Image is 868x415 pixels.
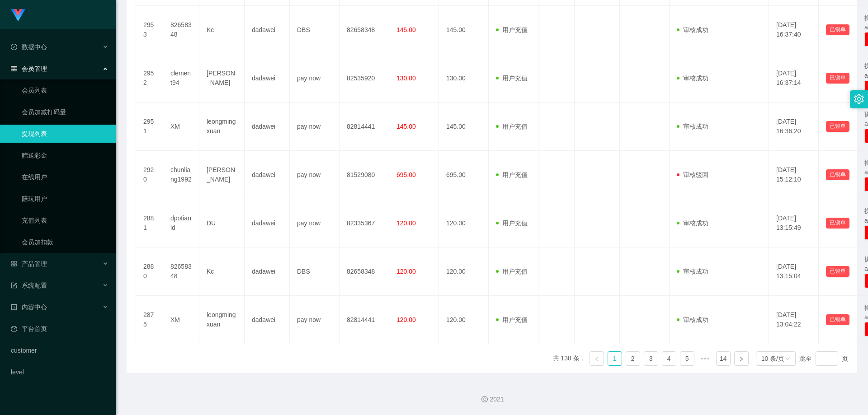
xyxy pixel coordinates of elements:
span: 120.00 [396,219,416,227]
td: DU [199,199,245,247]
td: 120.00 [439,247,489,296]
td: 82535920 [340,54,389,103]
i: 图标: table [11,65,17,72]
td: pay now [290,296,340,344]
span: 审核成功 [677,316,708,323]
a: 3 [644,352,658,365]
td: 82658348 [163,247,199,296]
button: 已锁单 [826,266,849,277]
i: 图标: right [739,356,744,362]
i: 图标: appstore-o [11,261,17,267]
td: dpotianid [163,199,199,247]
span: 内容中心 [11,303,47,311]
i: 图标: form [11,282,17,289]
td: dadawei [245,103,290,151]
td: 82335367 [340,199,389,247]
span: 数据中心 [11,43,47,51]
td: DBS [290,247,340,296]
td: dadawei [245,54,290,103]
li: 5 [680,351,694,366]
li: 4 [662,351,676,366]
span: 审核成功 [677,219,708,227]
li: 14 [716,351,731,366]
span: 用户充值 [496,268,528,275]
button: 已锁单 [826,121,849,132]
li: 共 138 条， [553,351,586,366]
span: 用户充值 [496,171,528,178]
span: 会员管理 [11,65,47,72]
td: pay now [290,151,340,199]
i: 图标: check-circle-o [11,44,17,50]
td: dadawei [245,247,290,296]
div: 跳至 页 [799,351,848,366]
td: 2881 [136,199,163,247]
a: level [11,363,108,381]
button: 已锁单 [826,314,849,325]
td: pay now [290,54,340,103]
button: 已锁单 [826,169,849,180]
td: dadawei [245,199,290,247]
a: 会员加减打码量 [22,103,108,121]
td: dadawei [245,296,290,344]
button: 已锁单 [826,218,849,228]
td: DBS [290,6,340,54]
span: 审核成功 [677,123,708,130]
td: Kc [199,6,245,54]
span: 产品管理 [11,260,47,267]
td: 2880 [136,247,163,296]
td: [PERSON_NAME] [199,54,245,103]
span: 用户充值 [496,75,528,82]
td: leongmingxuan [199,103,245,151]
div: 2021 [123,395,861,404]
span: 用户充值 [496,316,528,323]
a: 充值列表 [22,211,108,229]
a: 在线用户 [22,168,108,186]
td: clement94 [163,54,199,103]
td: 2952 [136,54,163,103]
td: 81529080 [340,151,389,199]
td: leongmingxuan [199,296,245,344]
span: 审核成功 [677,75,708,82]
i: 图标: setting [854,94,864,104]
td: 2920 [136,151,163,199]
td: 2951 [136,103,163,151]
a: 会员加扣款 [22,233,108,251]
i: 图标: down [785,356,790,362]
a: 图标: dashboard平台首页 [11,320,108,338]
td: [DATE] 13:15:04 [769,247,819,296]
td: [PERSON_NAME] [199,151,245,199]
li: 上一页 [590,351,604,366]
td: 82814441 [340,103,389,151]
li: 2 [626,351,640,366]
td: 145.00 [439,103,489,151]
td: [DATE] 16:36:20 [769,103,819,151]
a: 4 [662,352,676,365]
i: 图标: copyright [481,396,488,402]
td: 82814441 [340,296,389,344]
td: 2875 [136,296,163,344]
img: logo.9652507e.png [11,9,25,22]
td: pay now [290,199,340,247]
span: 145.00 [396,26,416,33]
span: 审核成功 [677,268,708,275]
span: 120.00 [396,268,416,275]
td: 120.00 [439,296,489,344]
td: [DATE] 15:12:10 [769,151,819,199]
span: 120.00 [396,316,416,323]
td: 130.00 [439,54,489,103]
a: 5 [680,352,694,365]
a: customer [11,341,108,359]
td: pay now [290,103,340,151]
span: 用户充值 [496,26,528,33]
span: 系统配置 [11,282,47,289]
a: 陪玩用户 [22,190,108,208]
td: chunliang1992 [163,151,199,199]
span: 审核成功 [677,26,708,33]
td: 695.00 [439,151,489,199]
td: 145.00 [439,6,489,54]
td: [DATE] 13:04:22 [769,296,819,344]
li: 向后 5 页 [698,351,712,366]
a: 会员列表 [22,81,108,99]
li: 1 [608,351,622,366]
span: 用户充值 [496,219,528,227]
